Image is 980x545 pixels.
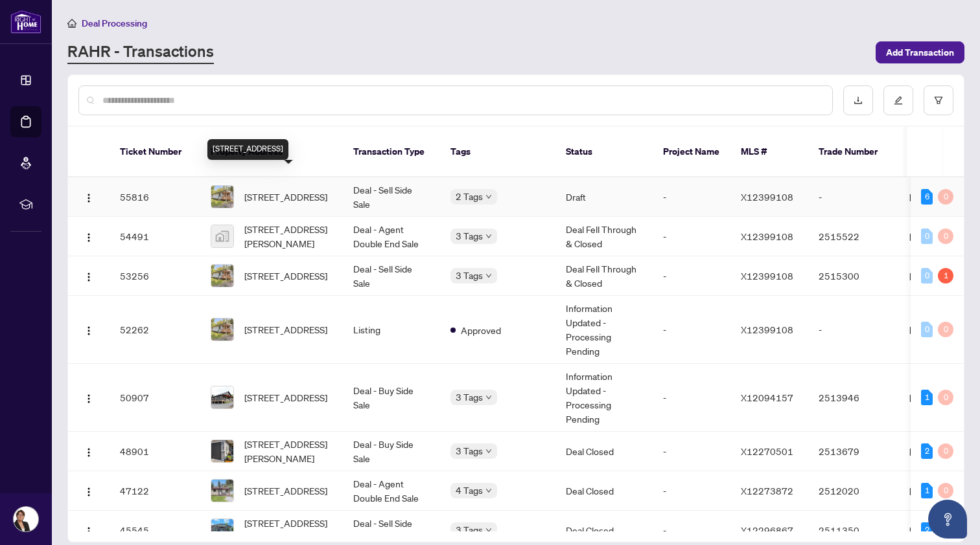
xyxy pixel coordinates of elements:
[808,471,899,511] td: 2512020
[555,296,653,364] td: Information Updated - Processing Pending
[343,256,440,296] td: Deal - Sell Side Sale
[741,324,793,335] span: X12399108
[741,191,793,203] span: X12399108
[921,228,933,244] div: 0
[84,193,94,203] img: Logo
[110,217,200,256] td: 54491
[456,268,483,283] span: 3 Tags
[456,443,483,458] span: 3 Tags
[555,432,653,471] td: Deal Closed
[938,228,953,244] div: 0
[110,432,200,471] td: 48901
[808,177,899,217] td: -
[555,256,653,296] td: Deal Fell Through & Closed
[741,270,793,282] span: X12399108
[741,524,793,536] span: X12296867
[456,483,483,498] span: 4 Tags
[211,318,233,340] img: thumbnail-img
[84,232,94,243] img: Logo
[110,471,200,511] td: 47122
[924,85,953,115] button: filter
[854,96,863,105] span: download
[555,364,653,432] td: Information Updated - Processing Pending
[110,296,200,364] td: 52262
[876,41,964,63] button: Add Transaction
[808,256,899,296] td: 2515300
[938,443,953,459] div: 0
[485,394,492,401] span: down
[456,390,483,405] span: 3 Tags
[921,443,933,459] div: 2
[10,10,41,34] img: logo
[211,186,233,208] img: thumbnail-img
[741,445,793,457] span: X12270501
[883,85,913,115] button: edit
[555,177,653,217] td: Draft
[244,222,332,250] span: [STREET_ADDRESS][PERSON_NAME]
[211,265,233,287] img: thumbnail-img
[555,471,653,511] td: Deal Closed
[78,387,99,408] button: Logo
[78,480,99,501] button: Logo
[200,127,343,177] th: Property Address
[343,177,440,217] td: Deal - Sell Side Sale
[843,85,873,115] button: download
[78,186,99,207] button: Logo
[84,447,94,458] img: Logo
[485,448,492,454] span: down
[921,483,933,498] div: 1
[934,96,943,105] span: filter
[653,364,730,432] td: -
[653,127,730,177] th: Project Name
[653,296,730,364] td: -
[741,230,793,242] span: X12399108
[938,322,953,337] div: 0
[653,217,730,256] td: -
[207,139,288,160] div: [STREET_ADDRESS]
[110,364,200,432] td: 50907
[78,319,99,340] button: Logo
[921,322,933,337] div: 0
[84,487,94,497] img: Logo
[244,390,327,405] span: [STREET_ADDRESS]
[244,322,327,337] span: [STREET_ADDRESS]
[244,516,332,544] span: [STREET_ADDRESS][PERSON_NAME]
[808,432,899,471] td: 2513679
[343,296,440,364] td: Listing
[485,487,492,494] span: down
[938,268,953,284] div: 1
[938,483,953,498] div: 0
[741,392,793,403] span: X12094157
[244,269,327,283] span: [STREET_ADDRESS]
[894,96,903,105] span: edit
[84,526,94,537] img: Logo
[343,432,440,471] td: Deal - Buy Side Sale
[84,326,94,336] img: Logo
[14,507,38,531] img: Profile Icon
[456,189,483,204] span: 2 Tags
[730,127,808,177] th: MLS #
[808,127,899,177] th: Trade Number
[78,265,99,286] button: Logo
[921,522,933,538] div: 2
[485,527,492,533] span: down
[808,296,899,364] td: -
[110,256,200,296] td: 53256
[456,228,483,243] span: 3 Tags
[211,480,233,502] img: thumbnail-img
[211,440,233,462] img: thumbnail-img
[343,364,440,432] td: Deal - Buy Side Sale
[78,441,99,462] button: Logo
[485,233,492,239] span: down
[110,177,200,217] td: 55816
[211,386,233,408] img: thumbnail-img
[110,127,200,177] th: Ticket Number
[343,471,440,511] td: Deal - Agent Double End Sale
[928,500,967,539] button: Open asap
[456,522,483,537] span: 3 Tags
[921,189,933,205] div: 6
[84,272,94,282] img: Logo
[653,177,730,217] td: -
[938,390,953,405] div: 0
[440,127,555,177] th: Tags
